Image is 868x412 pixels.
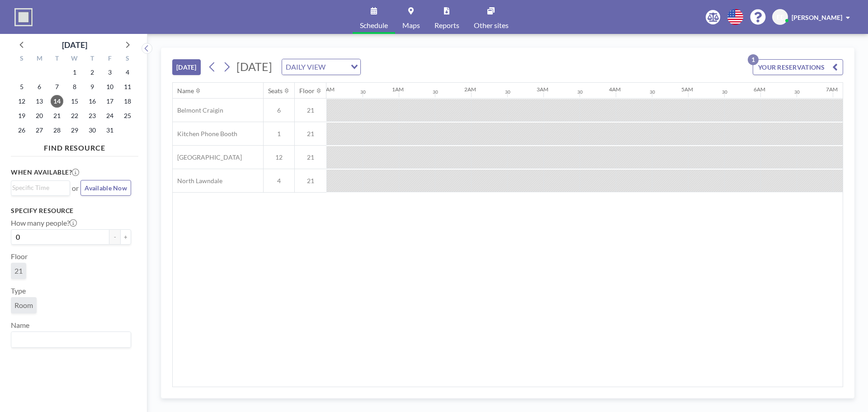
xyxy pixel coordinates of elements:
button: [DATE] [172,59,201,75]
div: 30 [794,89,800,95]
span: Saturday, October 11, 2025 [121,81,134,93]
div: 30 [360,89,366,95]
span: EE [777,13,784,21]
span: 21 [14,266,23,275]
div: Search for option [282,59,360,75]
div: S [118,53,136,65]
span: Other sites [474,22,509,29]
label: How many people? [11,218,77,227]
div: 2AM [464,86,476,93]
div: Seats [268,87,283,95]
span: [GEOGRAPHIC_DATA] [173,153,242,161]
span: Sunday, October 12, 2025 [15,95,28,108]
span: Wednesday, October 15, 2025 [68,95,81,108]
span: Saturday, October 18, 2025 [121,95,134,108]
span: Monday, October 6, 2025 [33,81,46,93]
div: 6AM [754,86,765,93]
span: 21 [295,153,326,161]
span: Sunday, October 19, 2025 [15,109,28,122]
span: Monday, October 27, 2025 [33,124,46,137]
input: Search for option [328,61,345,73]
div: Search for option [11,332,131,347]
span: 21 [295,177,326,185]
input: Search for option [12,183,65,193]
span: Wednesday, October 8, 2025 [68,81,81,93]
span: Friday, October 3, 2025 [104,66,116,79]
span: Wednesday, October 22, 2025 [68,109,81,122]
span: Wednesday, October 1, 2025 [68,66,81,79]
span: 1 [264,130,294,138]
span: Room [14,301,33,309]
span: Thursday, October 30, 2025 [86,124,99,137]
div: Floor [299,87,315,95]
div: 12AM [320,86,335,93]
label: Type [11,286,26,295]
h3: Specify resource [11,207,131,215]
div: S [13,53,31,65]
span: 12 [264,153,294,161]
span: Tuesday, October 7, 2025 [51,81,63,93]
span: 21 [295,130,326,138]
button: Available Now [80,180,131,196]
div: 30 [650,89,655,95]
span: Schedule [360,22,388,29]
span: Friday, October 31, 2025 [104,124,116,137]
span: DAILY VIEW [284,61,327,73]
input: Search for option [12,334,126,346]
span: Monday, October 20, 2025 [33,109,46,122]
span: 4 [264,177,294,185]
span: Sunday, October 26, 2025 [15,124,28,137]
div: F [101,53,118,65]
div: T [83,53,101,65]
span: Friday, October 24, 2025 [104,109,116,122]
span: Wednesday, October 29, 2025 [68,124,81,137]
button: + [120,229,131,245]
span: Friday, October 17, 2025 [104,95,116,108]
button: - [109,229,120,245]
div: T [48,53,66,65]
span: Thursday, October 2, 2025 [86,66,99,79]
div: M [31,53,48,65]
span: Available Now [85,184,127,192]
span: Tuesday, October 21, 2025 [51,109,63,122]
button: YOUR RESERVATIONS1 [753,59,843,75]
div: Name [177,87,194,95]
span: 6 [264,106,294,114]
div: [DATE] [62,38,87,51]
span: Saturday, October 4, 2025 [121,66,134,79]
span: Thursday, October 9, 2025 [86,81,99,93]
span: Thursday, October 23, 2025 [86,109,99,122]
span: Belmont Craigin [173,106,223,114]
div: 30 [722,89,727,95]
span: Thursday, October 16, 2025 [86,95,99,108]
span: [PERSON_NAME] [792,14,842,21]
span: or [72,184,79,193]
div: 3AM [537,86,548,93]
div: 7AM [826,86,838,93]
span: Friday, October 10, 2025 [104,81,116,93]
span: Saturday, October 25, 2025 [121,109,134,122]
span: Monday, October 13, 2025 [33,95,46,108]
div: Search for option [11,181,70,194]
div: 30 [433,89,438,95]
div: 30 [505,89,510,95]
span: Tuesday, October 28, 2025 [51,124,63,137]
span: Sunday, October 5, 2025 [15,81,28,93]
img: organization-logo [14,8,33,26]
div: 5AM [681,86,693,93]
span: Tuesday, October 14, 2025 [51,95,63,108]
label: Name [11,321,29,330]
span: [DATE] [236,60,272,73]
span: Reports [434,22,459,29]
span: Kitchen Phone Booth [173,130,237,138]
div: 4AM [609,86,621,93]
div: 1AM [392,86,404,93]
span: 21 [295,106,326,114]
span: Maps [402,22,420,29]
div: 30 [577,89,583,95]
span: North Lawndale [173,177,222,185]
label: Floor [11,252,28,261]
div: W [66,53,84,65]
p: 1 [748,54,759,65]
h4: FIND RESOURCE [11,140,138,152]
